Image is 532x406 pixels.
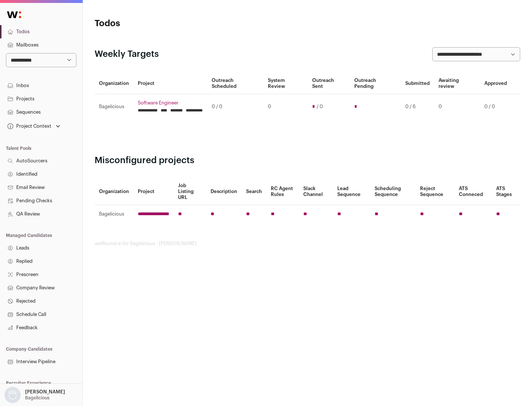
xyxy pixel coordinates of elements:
[299,178,333,205] th: Slack Channel
[3,387,66,403] button: Open dropdown
[416,178,455,205] th: Reject Sequence
[242,178,266,205] th: Search
[6,121,62,131] button: Open dropdown
[4,387,21,403] img: nopic.png
[133,73,207,94] th: Project
[454,178,491,205] th: ATS Conneced
[401,73,434,94] th: Submitted
[95,241,520,247] footer: wellfound:ai for Bagelicious - [PERSON_NAME]
[207,94,263,120] td: 0 / 0
[6,123,51,129] div: Project Context
[492,178,520,205] th: ATS Stages
[95,155,520,166] h2: Misconfigured projects
[3,7,25,22] img: Wellfound
[333,178,370,205] th: Lead Sequence
[263,73,307,94] th: System Review
[95,48,159,60] h2: Weekly Targets
[95,73,133,94] th: Organization
[206,178,242,205] th: Description
[434,94,480,120] td: 0
[95,205,133,223] td: Bagelicious
[25,389,65,395] p: [PERSON_NAME]
[138,100,203,106] a: Software Engineer
[401,94,434,120] td: 0 / 6
[25,395,50,401] p: Bagelicious
[263,94,307,120] td: 0
[308,73,350,94] th: Outreach Sent
[133,178,174,205] th: Project
[480,73,511,94] th: Approved
[95,178,133,205] th: Organization
[317,104,323,110] span: / 0
[350,73,400,94] th: Outreach Pending
[95,18,236,30] h1: Todos
[207,73,263,94] th: Outreach Scheduled
[480,94,511,120] td: 0 / 0
[434,73,480,94] th: Awaiting review
[370,178,416,205] th: Scheduling Sequence
[266,178,299,205] th: RC Agent Rules
[174,178,206,205] th: Job Listing URL
[95,94,133,120] td: Bagelicious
